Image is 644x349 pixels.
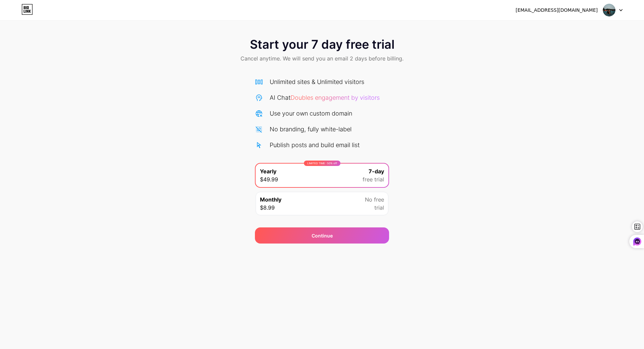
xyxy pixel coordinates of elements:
div: [EMAIL_ADDRESS][DOMAIN_NAME] [516,7,598,14]
span: 7-day [369,167,384,175]
div: Publish posts and build email list [270,140,360,149]
div: LIMITED TIME : 50% off [304,161,340,166]
span: $49.99 [260,175,278,183]
span: Cancel anytime. We will send you an email 2 days before billing. [240,54,404,62]
span: No free [365,195,384,204]
div: No branding, fully white-label [270,125,352,134]
span: Yearly [260,167,276,175]
span: free trial [363,175,384,183]
div: Use your own custom domain [270,109,352,118]
img: Master Abie [603,4,615,16]
div: Unlimited sites & Unlimited visitors [270,77,364,86]
span: Doubles engagement by visitors [290,94,380,101]
span: Start your 7 day free trial [250,38,394,51]
span: Monthly [260,195,281,204]
div: Continue [312,232,333,239]
span: $8.99 [260,204,275,212]
div: AI Chat [270,93,380,102]
span: trial [374,204,384,212]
